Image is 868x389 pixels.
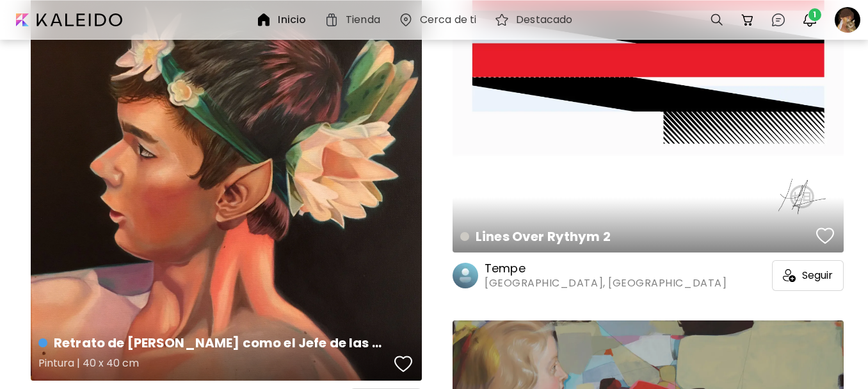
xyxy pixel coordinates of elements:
[324,12,385,28] a: Tienda
[783,269,796,282] img: icon
[453,260,844,291] a: Tempe[GEOGRAPHIC_DATA], [GEOGRAPHIC_DATA]iconSeguir
[802,12,817,28] img: bellIcon
[799,9,821,31] button: bellIcon1
[494,12,577,28] a: Destacado
[398,12,481,28] a: Cerca de ti
[460,227,812,246] h4: Lines Over Rythym 2
[808,8,821,21] span: 1
[485,261,727,276] h6: Tempe
[391,351,415,377] button: favorites
[813,223,837,249] button: favorites
[38,333,390,352] h4: Retrato de [PERSON_NAME] como el Jefe de las Ninfas
[38,352,390,378] h5: Pintura | 40 x 40 cm
[278,15,306,25] h6: Inicio
[485,276,727,290] span: [GEOGRAPHIC_DATA], [GEOGRAPHIC_DATA]
[420,15,476,25] h6: Cerca de ti
[256,12,311,28] a: Inicio
[740,12,755,28] img: cart
[772,260,844,291] div: Seguir
[346,15,380,25] h6: Tienda
[802,269,833,282] span: Seguir
[516,15,572,25] h6: Destacado
[771,12,786,28] img: chatIcon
